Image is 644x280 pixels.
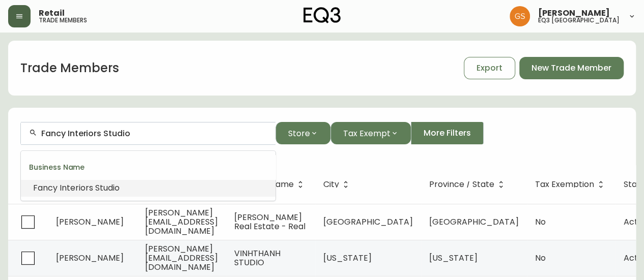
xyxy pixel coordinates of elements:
span: [PERSON_NAME] [538,9,610,17]
span: Province / State [429,181,494,188]
button: More Filters [411,122,484,144]
img: logo [303,7,341,23]
span: Export [477,63,502,74]
span: VINHTHANH STUDIO [234,247,281,268]
span: Tax Exemption [535,180,607,189]
span: New Trade Member [531,63,611,74]
span: City [323,181,339,188]
span: Interiors [60,182,93,194]
span: [PERSON_NAME] Real Estate - Real [234,211,305,232]
span: No [535,252,546,264]
button: Tax Exempt [330,122,411,144]
button: New Trade Member [519,57,624,79]
span: Tax Exemption [535,181,594,188]
input: Search [41,129,267,138]
div: Business Name [21,155,275,179]
span: Studio [95,182,120,194]
h5: eq3 [GEOGRAPHIC_DATA] [538,17,620,23]
span: [GEOGRAPHIC_DATA] [323,216,413,228]
span: Store [288,127,310,140]
span: [PERSON_NAME] [56,252,124,264]
span: [US_STATE] [429,252,478,264]
h5: trade members [39,17,87,23]
span: [PERSON_NAME][EMAIL_ADDRESS][DOMAIN_NAME] [145,243,218,273]
span: Retail [39,9,65,17]
span: [PERSON_NAME] [56,216,124,228]
span: [GEOGRAPHIC_DATA] [429,216,519,228]
button: Store [275,122,330,144]
button: Export [464,57,515,79]
span: City [323,180,352,189]
span: No [535,216,546,228]
span: More Filters [424,128,471,139]
img: 6b403d9c54a9a0c30f681d41f5fc2571 [510,6,530,26]
span: [PERSON_NAME][EMAIL_ADDRESS][DOMAIN_NAME] [145,207,218,237]
span: Tax Exempt [343,127,390,140]
h1: Trade Members [20,59,119,77]
span: [US_STATE] [323,252,372,264]
span: Province / State [429,180,508,189]
span: Fancy [33,182,58,194]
